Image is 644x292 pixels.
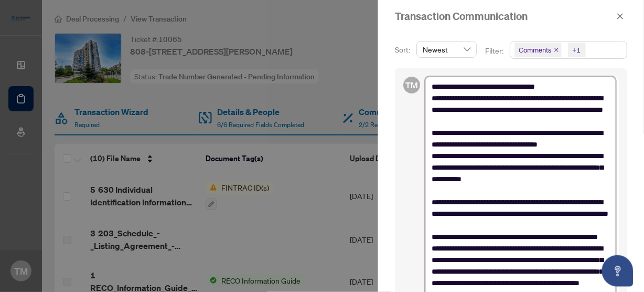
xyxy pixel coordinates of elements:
[395,8,614,24] div: Transaction Communication
[554,47,559,53] span: close
[617,13,624,20] span: close
[573,45,581,55] div: +1
[423,41,470,57] span: Newest
[519,45,552,55] span: Comments
[602,255,634,287] button: Open asap
[514,43,562,57] span: Comments
[395,44,412,56] p: Sort:
[485,45,505,57] p: Filter:
[405,79,417,92] span: TM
